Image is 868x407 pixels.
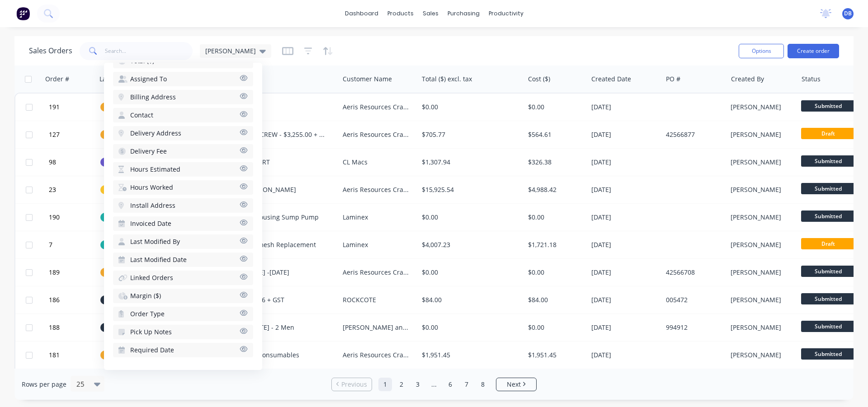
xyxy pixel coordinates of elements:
button: CMS250025 [100,158,138,167]
img: Factory [16,7,30,20]
span: Submitted [801,266,855,277]
div: 42566708 [666,268,721,277]
span: 181 [49,351,60,360]
span: Submitted [801,211,855,222]
span: DB [844,9,852,18]
span: 186 [49,295,60,304]
div: [PERSON_NAME] [731,323,791,332]
span: 127 [49,130,60,139]
a: Page 3 [411,378,425,391]
button: Linked Orders [113,271,253,285]
span: Install Address [130,201,175,210]
button: NM250058 [100,185,136,194]
div: [DATE] [591,130,659,139]
button: Options [739,44,784,58]
div: [DATE] [591,268,659,277]
div: Customer Name [343,75,392,84]
a: Next page [496,380,536,389]
div: Laminex [343,240,411,249]
div: 005472 [666,295,721,304]
div: $326.38 [528,158,581,167]
div: Created By [731,75,764,84]
div: [DATE] [591,158,659,167]
span: 189 [49,268,60,277]
div: Cost ($) [528,75,550,84]
a: Page 1 is your current page [378,378,392,391]
span: [PERSON_NAME] [205,46,256,56]
div: [PERSON_NAME] [731,240,791,249]
span: Order Type [130,309,165,318]
span: Invoiced Date [130,219,171,228]
span: Submitted [801,183,855,194]
button: NM250071 [100,268,136,277]
div: Labels [99,75,119,84]
div: Aeris Resources Cracow Operations [343,130,411,139]
span: 7 [49,240,52,249]
div: [DATE] [591,185,659,194]
div: [PERSON_NAME] [731,268,791,277]
button: Hours Estimated [113,162,253,177]
span: Hours Estimated [130,165,180,174]
div: $1,721.18 [528,240,581,249]
button: 189 [46,259,100,286]
div: $84.00 [422,295,516,304]
span: Hours Worked [130,183,173,192]
div: $4,007.23 [422,240,516,249]
div: $1,951.45 [422,351,516,360]
a: Page 8 [476,378,490,391]
span: Required Date [130,346,174,355]
div: purchasing [443,7,484,20]
a: Previous page [332,380,372,389]
a: Page 2 [395,378,408,391]
button: Create order [788,44,839,58]
div: [PERSON_NAME] [731,213,791,222]
div: $705.77 [422,130,516,139]
div: [PERSON_NAME] [731,130,791,139]
span: Linked Orders [130,273,173,282]
span: Rows per page [22,380,66,389]
span: Billing Address [130,93,176,102]
button: 98 [46,149,100,176]
span: Assigned To [130,75,167,84]
span: Previous [341,380,367,389]
div: 994912 [666,323,721,332]
div: Created Date [591,75,631,84]
button: Install Address [113,198,253,213]
div: $1,951.45 [528,351,581,360]
span: 23 [49,185,56,194]
span: Delivery Address [130,129,181,138]
div: $84.00 [528,295,581,304]
input: Search... [105,42,193,60]
div: [DATE] [591,351,659,360]
div: [PERSON_NAME] [731,185,791,194]
h1: Sales Orders [29,47,72,55]
span: 191 [49,103,60,112]
button: 181 [46,342,100,369]
a: Page 7 [460,378,473,391]
div: ROCKCOTE [343,295,411,304]
button: 188 [46,314,100,341]
div: Aeris Resources Cracow Operations [343,351,411,360]
span: Draft [801,128,855,139]
span: Pick Up Notes [130,327,172,337]
div: productivity [484,7,528,20]
div: Order # [45,75,69,84]
span: 98 [49,158,56,167]
div: $0.00 [528,103,581,112]
button: 186 [46,286,100,313]
button: Required Date [113,343,253,357]
span: Contact [130,111,153,120]
button: 23 [46,176,100,203]
div: $0.00 [422,268,516,277]
span: Draft [801,238,855,249]
div: Aeris Resources Cracow Operations [343,103,411,112]
span: Submitted [801,155,855,167]
div: [DATE] [591,240,659,249]
button: Last Modified Date [113,253,253,267]
div: [DATE] [591,323,659,332]
div: Total ($) excl. tax [422,75,472,84]
button: 190 [46,204,100,231]
span: Submitted [801,321,855,332]
div: Laminex [343,213,411,222]
button: 191 [46,94,100,121]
